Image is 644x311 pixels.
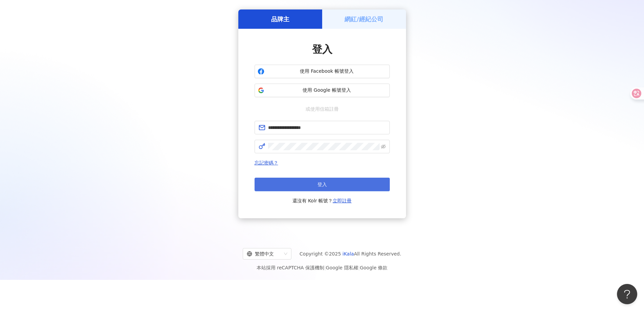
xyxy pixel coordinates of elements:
span: 本站採用 reCAPTCHA 保護機制 [257,264,387,272]
span: | [324,265,326,270]
div: 繁體中文 [247,248,281,259]
span: 或使用信箱註冊 [301,105,343,113]
span: 使用 Facebook 帳號登入 [267,68,387,75]
span: 還沒有 Kolr 帳號？ [292,197,352,205]
a: iKala [342,251,354,257]
span: | [358,265,360,270]
button: 使用 Facebook 帳號登入 [255,65,390,78]
span: eye-invisible [381,144,386,149]
span: Copyright © 2025 All Rights Reserved. [300,250,401,258]
span: 使用 Google 帳號登入 [267,87,387,94]
h5: 網紅/經紀公司 [344,15,383,23]
iframe: Help Scout Beacon - Open [617,284,637,304]
a: Google 條款 [360,265,387,270]
span: 登入 [312,43,332,55]
h5: 品牌主 [271,15,289,23]
a: 立即註冊 [333,198,352,203]
span: 登入 [317,182,327,187]
button: 登入 [255,178,390,191]
a: Google 隱私權 [326,265,358,270]
a: 忘記密碼？ [255,160,278,165]
button: 使用 Google 帳號登入 [255,84,390,97]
